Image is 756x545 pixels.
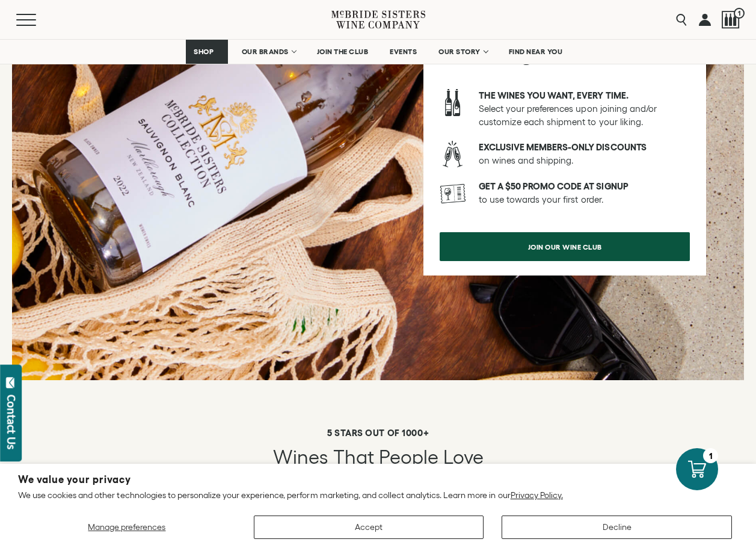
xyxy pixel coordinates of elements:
[479,181,628,191] strong: GET A $50 PROMO CODE AT SIGNUP
[194,48,214,56] span: SHOP
[379,446,438,467] span: People
[479,142,647,152] strong: Exclusive members-only discounts
[511,490,563,500] a: Privacy Policy.
[438,48,481,56] span: OUR STORY
[186,40,228,64] a: SHOP
[507,235,623,259] span: Join our wine club
[234,40,303,64] a: OUR BRANDS
[382,40,425,64] a: EVENTS
[309,40,376,64] a: JOIN THE CLUB
[703,448,718,463] div: 1
[431,40,495,64] a: OUR STORY
[273,446,328,467] span: Wines
[88,522,165,532] span: Manage preferences
[333,446,374,467] span: that
[509,48,563,56] span: FIND NEAR YOU
[440,232,690,261] a: Join our wine club
[242,48,289,56] span: OUR BRANDS
[479,180,690,206] p: to use towards your first order.
[16,14,60,26] button: Mobile Menu Trigger
[501,40,571,64] a: FIND NEAR YOU
[479,89,690,129] p: Select your preferences upon joining and/or customize each shipment to your liking.
[254,516,484,539] button: Accept
[5,395,17,449] div: Contact Us
[479,90,628,100] strong: The wines you want, every time.
[327,428,429,438] strong: 5 STARS OUT OF 1000+
[734,8,745,19] span: 1
[18,475,738,485] h2: We value your privacy
[18,516,236,539] button: Manage preferences
[443,446,484,467] span: Love
[502,516,732,539] button: Decline
[18,490,738,500] p: We use cookies and other technologies to personalize your experience, perform marketing, and coll...
[317,48,369,56] span: JOIN THE CLUB
[390,48,417,56] span: EVENTS
[479,141,690,167] p: on wines and shipping.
